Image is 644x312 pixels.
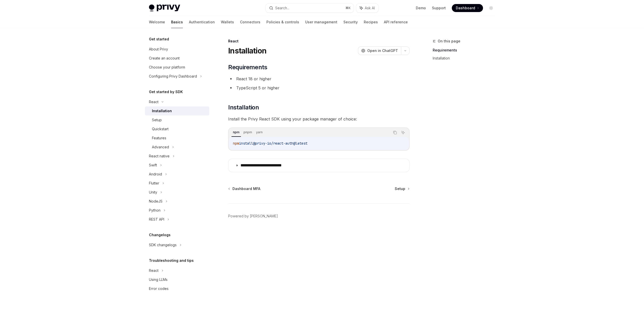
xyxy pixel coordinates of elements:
[364,16,378,28] a: Recipes
[253,141,307,146] span: @privy-io/react-auth@latest
[145,284,209,293] a: Error codes
[395,186,409,191] a: Setup
[149,232,171,238] h5: Changelogs
[384,16,408,28] a: API reference
[149,277,168,283] div: Using LLMs
[149,171,162,177] div: Android
[145,63,209,72] a: Choose your platform
[305,16,337,28] a: User management
[356,4,378,13] button: Ask AI
[229,186,260,191] a: Dashboard MFA
[145,124,209,134] a: Quickstart
[152,135,166,141] div: Features
[433,46,499,54] a: Requirements
[149,207,160,213] div: Python
[149,46,168,52] div: About Privy
[266,16,299,28] a: Policies & controls
[232,186,260,191] span: Dashboard MFA
[233,141,239,146] span: npm
[456,6,475,11] span: Dashboard
[145,54,209,63] a: Create an account
[416,6,426,11] a: Demo
[438,38,460,44] span: On this page
[149,216,164,222] div: REST API
[152,117,162,123] div: Setup
[149,180,159,186] div: Flutter
[487,4,495,12] button: Toggle dark mode
[343,16,358,28] a: Security
[149,198,163,204] div: NodeJS
[392,129,398,136] button: Copy the contents from the code block
[395,186,405,191] span: Setup
[145,45,209,54] a: About Privy
[149,73,197,79] div: Configuring Privy Dashboard
[152,108,172,114] div: Installation
[152,126,169,132] div: Quickstart
[345,6,351,10] span: ⌘ K
[189,16,215,28] a: Authentication
[149,189,157,195] div: Unity
[149,258,194,264] h5: Troubleshooting and tips
[367,48,398,53] span: Open in ChatGPT
[452,4,483,12] a: Dashboard
[145,134,209,143] a: Features
[149,99,158,105] div: React
[228,214,278,219] a: Powered by [PERSON_NAME]
[145,115,209,124] a: Setup
[149,268,158,274] div: React
[231,129,241,135] div: npm
[149,64,185,70] div: Choose your platform
[149,36,169,42] h5: Get started
[171,16,183,28] a: Basics
[240,16,260,28] a: Connectors
[149,16,165,28] a: Welcome
[228,115,410,122] span: Install the Privy React SDK using your package manager of choice:
[145,106,209,115] a: Installation
[266,4,354,13] button: Search...⌘K
[365,6,375,11] span: Ask AI
[358,46,401,55] button: Open in ChatGPT
[152,144,169,150] div: Advanced
[228,63,267,71] span: Requirements
[149,242,177,248] div: SDK changelogs
[228,39,410,44] div: React
[145,275,209,284] a: Using LLMs
[149,5,180,12] img: light logo
[275,5,289,11] div: Search...
[242,129,254,135] div: pnpm
[149,55,180,61] div: Create an account
[228,75,410,82] li: React 18 or higher
[228,103,259,111] span: Installation
[149,286,169,292] div: Error codes
[239,141,253,146] span: install
[228,46,266,55] h1: Installation
[149,153,170,159] div: React native
[228,84,410,91] li: TypeScript 5 or higher
[221,16,234,28] a: Wallets
[433,54,499,62] a: Installation
[432,6,446,11] a: Support
[149,89,183,95] h5: Get started by SDK
[255,129,264,135] div: yarn
[400,129,406,136] button: Ask AI
[149,162,157,168] div: Swift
